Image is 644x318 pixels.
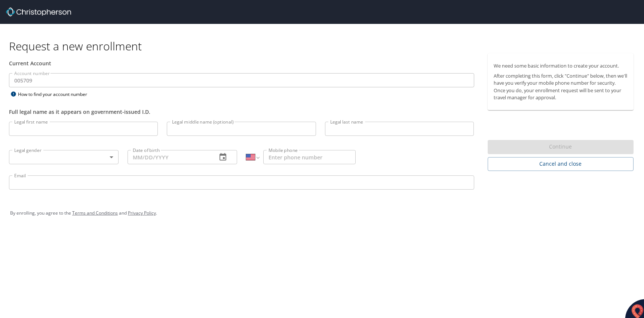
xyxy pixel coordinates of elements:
span: Cancel and close [494,159,628,169]
div: How to find your account number [9,90,102,99]
a: Privacy Policy [128,210,156,216]
button: Cancel and close [488,157,634,171]
img: cbt logo [6,7,71,16]
p: We need some basic information to create your account. [494,62,628,69]
div: ​ [9,150,119,164]
a: Terms and Conditions [72,210,118,216]
div: Current Account [9,59,474,67]
h1: Request a new enrollment [9,39,640,53]
input: Enter phone number [263,150,356,164]
input: MM/DD/YYYY [128,150,211,164]
p: After completing this form, click "Continue" below, then we'll have you verify your mobile phone ... [494,72,628,101]
div: By enrolling, you agree to the and . [10,204,634,222]
div: Full legal name as it appears on government-issued I.D. [9,108,474,116]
